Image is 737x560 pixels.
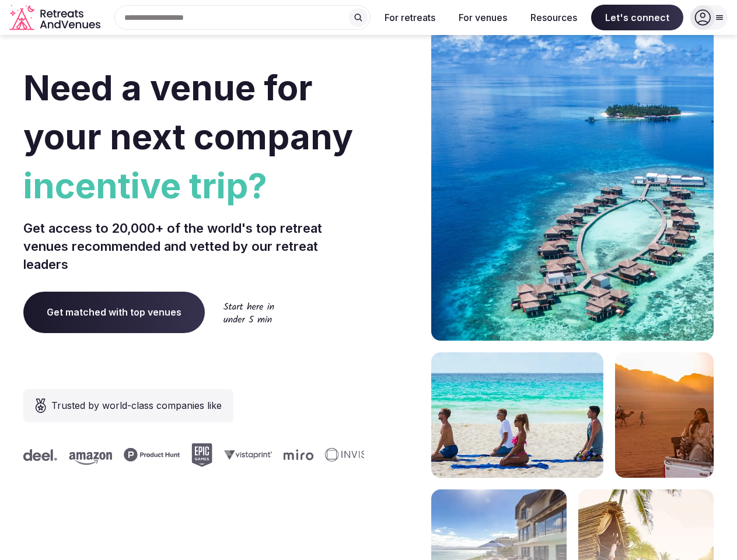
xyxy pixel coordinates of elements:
svg: Invisible company logo [184,448,249,462]
span: Let's connect [591,5,683,30]
img: yoga on tropical beach [431,352,603,478]
svg: Retreats and Venues company logo [9,5,103,31]
svg: Epic Games company logo [51,443,72,467]
span: incentive trip? [23,161,364,210]
p: Get access to 20,000+ of the world's top retreat venues recommended and vetted by our retreat lea... [23,219,364,273]
span: Need a venue for your next company [23,66,353,157]
svg: Vistaprint company logo [83,450,131,460]
span: Trusted by world-class companies like [51,398,222,412]
a: Visit the homepage [9,5,103,31]
svg: Miro company logo [143,449,173,460]
button: Resources [521,5,586,30]
img: woman sitting in back of truck with camels [615,352,714,478]
button: For venues [449,5,516,30]
a: Get matched with top venues [23,292,205,332]
button: For retreats [375,5,445,30]
svg: Deel company logo [315,449,348,461]
img: Start here in under 5 min [223,302,274,323]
